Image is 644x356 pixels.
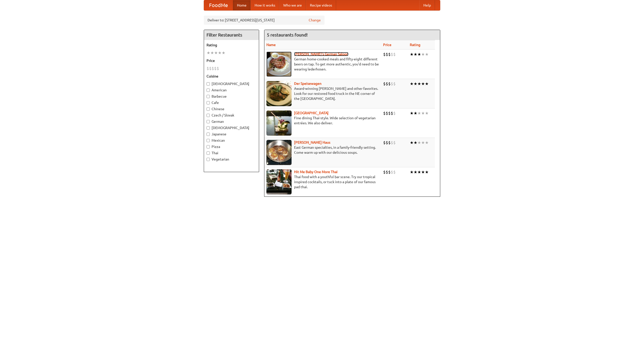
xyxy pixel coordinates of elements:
li: ★ [207,50,210,56]
input: Czech / Slovak [207,114,210,117]
li: $ [388,110,391,116]
li: $ [388,52,391,57]
li: $ [386,169,388,175]
li: $ [214,66,217,71]
label: Chinese [207,106,256,111]
li: $ [386,140,388,145]
li: $ [383,52,386,57]
label: Thai [207,150,256,155]
li: $ [217,66,219,71]
li: $ [383,110,386,116]
input: Thai [207,151,210,155]
a: Der Speisewagen [294,82,321,86]
input: [DEMOGRAPHIC_DATA] [207,126,210,130]
li: $ [393,140,396,145]
input: Japanese [207,133,210,136]
li: ★ [410,169,414,175]
p: Fine dining Thai-style. Wide selection of vegetarian entrées. We also deliver. [266,115,379,126]
a: Help [419,0,435,10]
li: ★ [210,50,214,56]
a: FoodMe [204,0,233,10]
a: Rating [410,43,420,47]
li: ★ [425,52,429,57]
li: ★ [421,169,425,175]
input: Chinese [207,107,210,111]
label: Vegetarian [207,157,256,162]
img: babythai.jpg [266,169,292,194]
label: Pizza [207,144,256,149]
label: [DEMOGRAPHIC_DATA] [207,81,256,86]
li: $ [383,81,386,87]
li: $ [393,81,396,87]
li: $ [391,140,393,145]
label: American [207,88,256,93]
li: $ [391,52,393,57]
p: German home-cooked meals and fifty-eight different beers on tap. To get more authentic, you'd nee... [266,57,379,72]
p: Award-winning [PERSON_NAME] and other favorites. Look for our restored food truck in the NE corne... [266,86,379,101]
h5: Cuisine [207,74,256,79]
li: ★ [417,140,421,145]
li: $ [393,110,396,116]
input: Pizza [207,145,210,148]
li: ★ [421,52,425,57]
li: ★ [414,169,417,175]
li: ★ [222,50,225,56]
li: ★ [410,81,414,87]
a: [PERSON_NAME] Haus [294,140,330,144]
h5: Rating [207,43,256,48]
li: $ [386,52,388,57]
a: [PERSON_NAME]'s German Saloon [294,52,348,56]
li: ★ [410,110,414,116]
a: Change [309,18,321,23]
a: Name [266,43,276,47]
li: ★ [214,50,218,56]
a: Home [233,0,251,10]
p: Thai food with a youthful bar scene. Try our tropical inspired cocktails, or tuck into a plate of... [266,174,379,189]
li: $ [391,81,393,87]
a: Hit Me Baby One More Thai [294,170,338,174]
a: Price [383,43,391,47]
li: ★ [410,52,414,57]
li: $ [388,169,391,175]
li: ★ [218,50,222,56]
li: $ [212,66,214,71]
li: ★ [421,81,425,87]
img: kohlhaus.jpg [266,140,292,165]
h4: Filter Restaurants [204,30,259,40]
label: Barbecue [207,94,256,99]
li: ★ [410,140,414,145]
li: $ [388,140,391,145]
li: $ [393,169,396,175]
input: Mexican [207,139,210,142]
a: Recipe videos [306,0,336,10]
li: ★ [425,140,429,145]
input: German [207,120,210,123]
li: ★ [414,81,417,87]
label: Japanese [207,132,256,137]
img: speisewagen.jpg [266,81,292,106]
li: $ [383,140,386,145]
a: [GEOGRAPHIC_DATA] [294,111,329,115]
li: ★ [414,140,417,145]
li: ★ [425,81,429,87]
input: Cafe [207,101,210,104]
li: $ [209,66,212,71]
label: Mexican [207,138,256,143]
li: $ [393,52,396,57]
label: Cafe [207,100,256,105]
ng-pluralize: 5 restaurants found! [267,32,308,37]
input: Vegetarian [207,158,210,161]
li: ★ [417,110,421,116]
li: ★ [425,169,429,175]
input: American [207,89,210,92]
a: How it works [251,0,279,10]
li: $ [391,110,393,116]
li: ★ [417,81,421,87]
label: [DEMOGRAPHIC_DATA] [207,125,256,130]
li: ★ [414,110,417,116]
li: ★ [417,52,421,57]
